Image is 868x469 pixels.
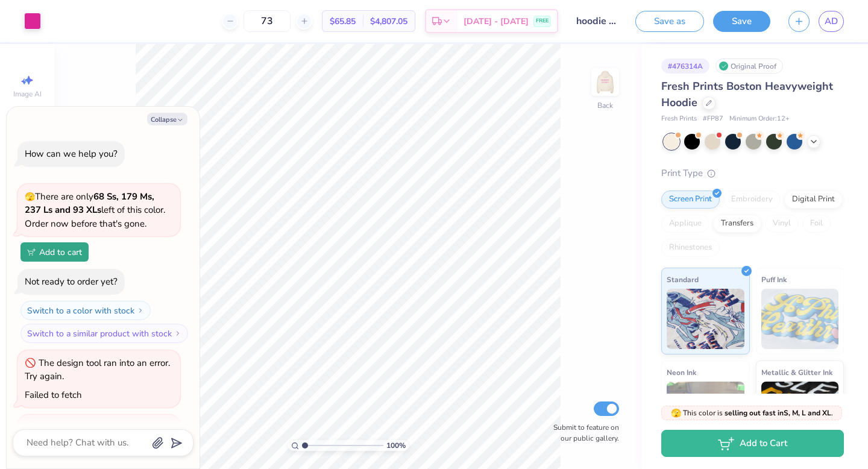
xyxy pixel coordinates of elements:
span: Puff Ink [761,273,787,286]
a: AD [819,11,844,32]
button: Add to Cart [661,430,844,457]
span: This color is . [671,408,833,418]
img: Switch to a similar product with stock [174,330,181,337]
button: Add to cart [20,242,89,262]
img: Neon Ink [667,382,744,442]
img: Back [593,70,617,94]
div: Not ready to order yet? [25,275,118,288]
label: Submit to feature on our public gallery. [547,422,619,444]
input: – – [244,10,291,32]
div: Rhinestones [661,239,720,257]
span: $65.85 [330,15,356,28]
span: Fresh Prints [661,114,697,124]
span: FREE [536,17,549,25]
div: Foil [802,215,831,233]
div: The design tool ran into an error. Try again. [25,357,170,383]
button: Switch to a similar product with stock [20,324,188,343]
span: 🫣 [25,191,35,203]
span: Minimum Order: 12 + [729,114,790,124]
span: Neon Ink [667,366,696,379]
span: [DATE] - [DATE] [464,15,529,28]
img: Metallic & Glitter Ink [761,382,839,442]
div: Applique [661,215,709,233]
div: Print Type [661,166,844,180]
div: Transfers [713,215,761,233]
img: Puff Ink [761,289,839,349]
span: $4,807.05 [370,15,407,28]
button: Save [713,11,770,32]
button: Collapse [147,113,187,125]
div: Failed to fetch [25,389,82,401]
div: Back [597,100,613,111]
span: Image AI [13,89,42,99]
div: Original Proof [715,58,783,74]
span: Metallic & Glitter Ink [761,366,832,379]
strong: selling out fast in S, M, L and XL [725,408,831,418]
img: Add to cart [27,248,36,256]
img: Standard [667,289,744,349]
div: Embroidery [723,190,781,209]
div: Vinyl [765,215,799,233]
img: Switch to a color with stock [137,307,144,314]
div: Digital Print [784,190,843,209]
span: AD [825,14,838,28]
button: Save as [635,11,704,32]
input: Untitled Design [567,9,626,33]
div: Screen Print [661,190,720,209]
div: The design tool ran into an error. Try again. [25,421,170,447]
div: How can we help you? [25,148,118,160]
span: Standard [667,273,699,286]
span: There are only left of this color. Order now before that's gone. [25,190,165,230]
span: 🫣 [671,408,681,419]
span: 100 % [386,440,406,451]
div: # 476314A [661,58,709,74]
span: # FP87 [703,114,723,124]
button: Switch to a color with stock [20,301,151,320]
span: Fresh Prints Boston Heavyweight Hoodie [661,79,833,110]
